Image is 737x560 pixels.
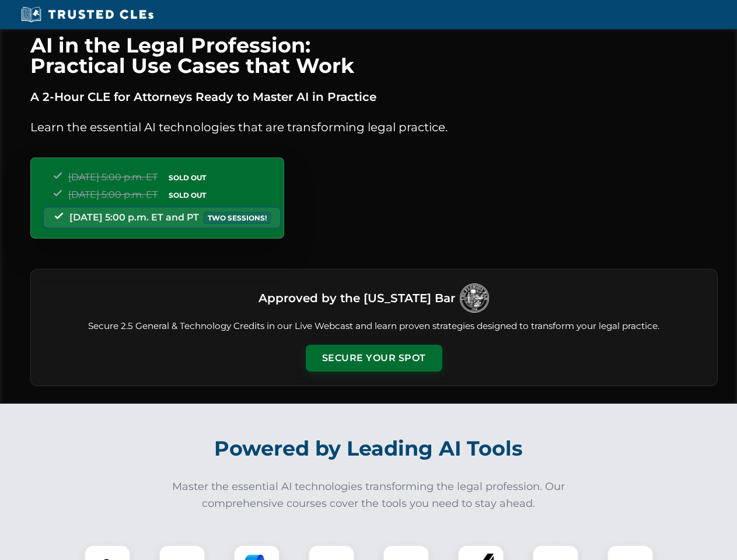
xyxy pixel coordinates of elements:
button: Secure Your Spot [306,345,442,372]
span: [DATE] 5:00 p.m. ET [68,189,158,200]
h2: Powered by Leading AI Tools [46,428,692,469]
p: Secure 2.5 General & Technology Credits in our Live Webcast and learn proven strategies designed ... [45,320,703,333]
span: SOLD OUT [165,189,210,201]
p: Master the essential AI technologies transforming the legal profession. Our comprehensive courses... [165,478,573,512]
h3: Approved by the [US_STATE] Bar [259,288,455,309]
h1: AI in the Legal Profession: Practical Use Cases that Work [30,35,718,76]
p: Learn the essential AI technologies that are transforming legal practice. [30,118,718,136]
img: Trusted CLEs [18,6,157,23]
p: A 2-Hour CLE for Attorneys Ready to Master AI in Practice [30,87,718,106]
span: [DATE] 5:00 p.m. ET [68,171,158,183]
span: SOLD OUT [165,171,210,184]
img: Logo [460,283,489,313]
